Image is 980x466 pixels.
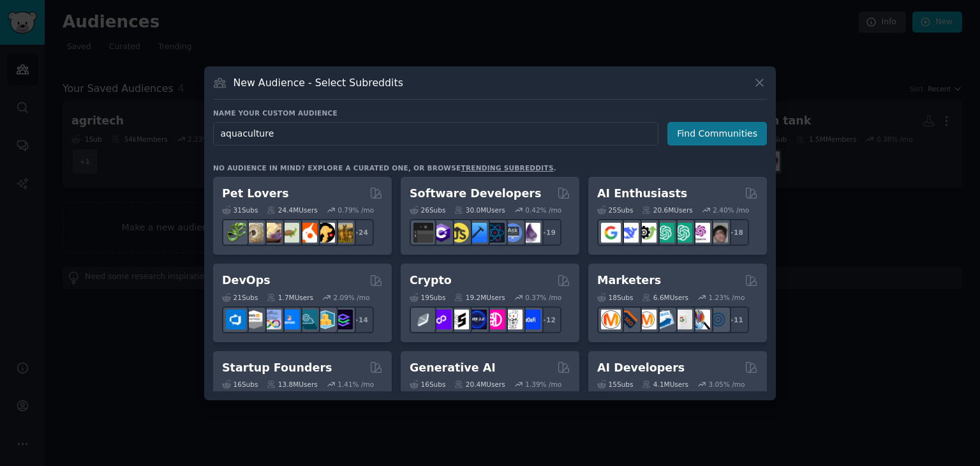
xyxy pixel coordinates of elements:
[642,293,688,302] div: 6.6M Users
[222,360,332,376] h2: Startup Founders
[525,380,561,389] div: 1.39 % /mo
[333,310,353,329] img: PlatformEngineers
[262,310,281,329] img: Docker_DevOps
[222,293,258,302] div: 21 Sub s
[454,206,505,214] div: 30.0M Users
[637,310,657,329] img: AskMarketing
[535,306,561,333] div: + 12
[267,380,317,389] div: 13.8M Users
[601,310,621,329] img: content_marketing
[297,223,317,243] img: cockatiel
[338,380,374,389] div: 1.41 % /mo
[279,223,299,243] img: turtle
[449,310,469,329] img: ethstaker
[454,293,505,302] div: 19.2M Users
[708,310,728,329] img: OnlineMarketing
[267,293,313,302] div: 1.7M Users
[619,223,639,243] img: DeepSeek
[338,206,374,214] div: 0.79 % /mo
[525,293,561,302] div: 0.37 % /mo
[690,223,710,243] img: OpenAIDev
[521,310,540,329] img: defi_
[226,310,246,329] img: azuredevops
[413,310,433,329] img: ethfinance
[410,273,452,289] h2: Crypto
[315,223,335,243] img: PetAdvice
[222,380,258,389] div: 16 Sub s
[672,310,692,329] img: googleads
[722,306,749,333] div: + 11
[637,223,657,243] img: AItoolsCatalog
[672,223,692,243] img: chatgpt_prompts_
[413,223,433,243] img: software
[410,186,541,202] h2: Software Developers
[667,122,767,146] button: Find Communities
[655,223,674,243] img: chatgpt_promptDesign
[503,310,523,329] img: CryptoNews
[244,223,264,243] img: ballpython
[410,360,496,376] h2: Generative AI
[315,310,335,329] img: aws_cdk
[467,223,487,243] img: iOSProgramming
[597,360,685,376] h2: AI Developers
[454,380,505,389] div: 20.4M Users
[709,293,745,302] div: 1.23 % /mo
[535,219,561,246] div: + 19
[722,219,749,246] div: + 18
[485,223,505,243] img: reactnative
[708,223,728,243] img: ArtificalIntelligence
[213,163,556,172] div: No audience in mind? Explore a curated one, or browse .
[410,206,445,214] div: 26 Sub s
[597,273,661,289] h2: Marketers
[262,223,281,243] img: leopardgeckos
[297,310,317,329] img: platformengineering
[597,380,633,389] div: 15 Sub s
[213,109,767,117] h3: Name your custom audience
[431,223,451,243] img: csharp
[503,223,523,243] img: AskComputerScience
[597,206,633,214] div: 25 Sub s
[713,206,749,214] div: 2.40 % /mo
[461,164,553,172] a: trending subreddits
[234,76,403,89] h3: New Audience - Select Subreddits
[525,206,561,214] div: 0.42 % /mo
[333,223,353,243] img: dogbreed
[244,310,264,329] img: AWS_Certified_Experts
[597,186,687,202] h2: AI Enthusiasts
[655,310,674,329] img: Emailmarketing
[690,310,710,329] img: MarketingResearch
[226,223,246,243] img: herpetology
[619,310,639,329] img: bigseo
[347,306,374,333] div: + 14
[222,206,258,214] div: 31 Sub s
[642,206,692,214] div: 20.6M Users
[642,380,688,389] div: 4.1M Users
[222,273,271,289] h2: DevOps
[347,219,374,246] div: + 24
[449,223,469,243] img: learnjavascript
[597,293,633,302] div: 18 Sub s
[410,293,445,302] div: 19 Sub s
[709,380,745,389] div: 3.05 % /mo
[485,310,505,329] img: defiblockchain
[467,310,487,329] img: web3
[267,206,317,214] div: 24.4M Users
[334,293,370,302] div: 2.09 % /mo
[213,122,658,146] input: Pick a short name, like "Digital Marketers" or "Movie-Goers"
[431,310,451,329] img: 0xPolygon
[601,223,621,243] img: GoogleGeminiAI
[521,223,540,243] img: elixir
[279,310,299,329] img: DevOpsLinks
[222,186,289,202] h2: Pet Lovers
[410,380,445,389] div: 16 Sub s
